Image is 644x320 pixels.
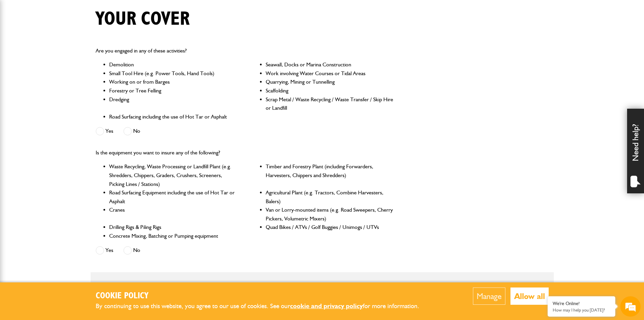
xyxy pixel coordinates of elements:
li: Van or Lorry-mounted items (e.g. Road Sweepers, Cherry Pickers, Volumetric Mixers) [266,206,394,223]
h2: Cookie Policy [96,291,430,301]
li: Cranes [109,206,237,223]
p: How may I help you today? [553,307,610,313]
li: Seawall, Docks or Marina Construction [266,60,394,69]
li: Dredging [109,95,237,112]
li: Drilling Rigs & Piling Rigs [109,223,237,232]
button: Allow all [510,287,549,305]
p: By continuing to use this website, you agree to our use of cookies. See our for more information. [96,301,430,312]
div: We're Online! [553,301,610,306]
h1: Your cover [96,8,190,30]
label: No [123,246,140,255]
li: Scaffolding [266,86,394,95]
li: Concrete Mixing, Batching or Pumping equipment [109,232,237,240]
li: Working on or from Barges [109,78,237,86]
label: Yes [96,246,113,255]
p: Are you engaged in any of these activities? [96,46,394,55]
li: Small Tool Hire (e.g. Power Tools, Hand Tools) [109,69,237,78]
label: Yes [96,127,113,135]
li: Quarrying, Mining or Tunnelling [266,78,394,86]
li: Waste Recycling, Waste Processing or Landfill Plant (e.g. Shredders, Chippers, Graders, Crushers,... [109,162,237,188]
button: Manage [473,287,505,305]
li: Timber and Forestry Plant (including Forwarders, Harvesters, Chippers and Shredders) [266,162,394,188]
li: Agricultural Plant (e.g. Tractors, Combine Harvesters, Balers) [266,188,394,206]
a: cookie and privacy policy [290,302,363,310]
li: Work involving Water Courses or Tidal Areas [266,69,394,78]
li: Forestry or Tree Felling [109,86,237,95]
li: Demolition [109,60,237,69]
label: No [123,127,140,135]
p: Is the equipment you want to insure any of the following? [96,148,394,157]
li: Scrap Metal / Waste Recycling / Waste Transfer / Skip Hire or Landfill [266,95,394,112]
li: Road Surfacing including the use of Hot Tar or Asphalt [109,112,237,121]
div: Need help? [627,109,644,193]
li: Quad Bikes / ATVs / Golf Buggies / Unimogs / UTVs [266,223,394,232]
li: Road Surfacing Equipment including the use of Hot Tar or Asphalt [109,188,237,206]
